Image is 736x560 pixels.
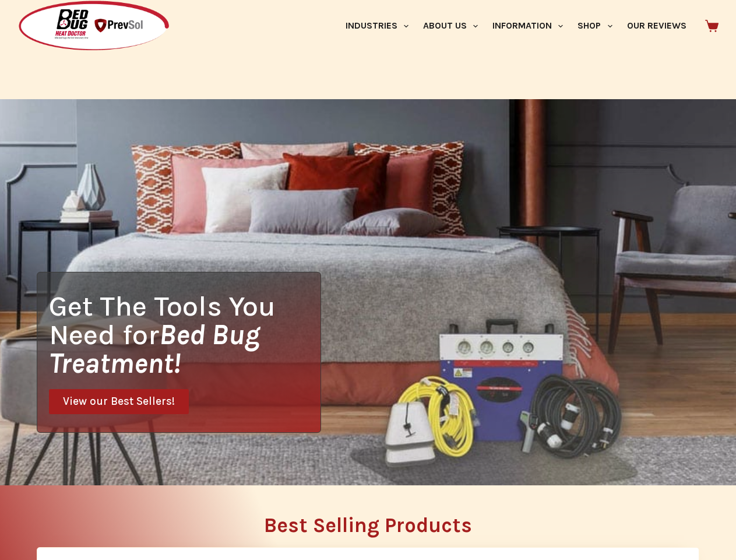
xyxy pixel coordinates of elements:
i: Bed Bug Treatment! [49,318,260,380]
h2: Best Selling Products [37,515,699,535]
span: View our Best Sellers! [63,396,175,407]
a: View our Best Sellers! [49,389,189,414]
button: Open LiveChat chat widget [9,5,44,40]
h1: Get The Tools You Need for [49,292,321,377]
